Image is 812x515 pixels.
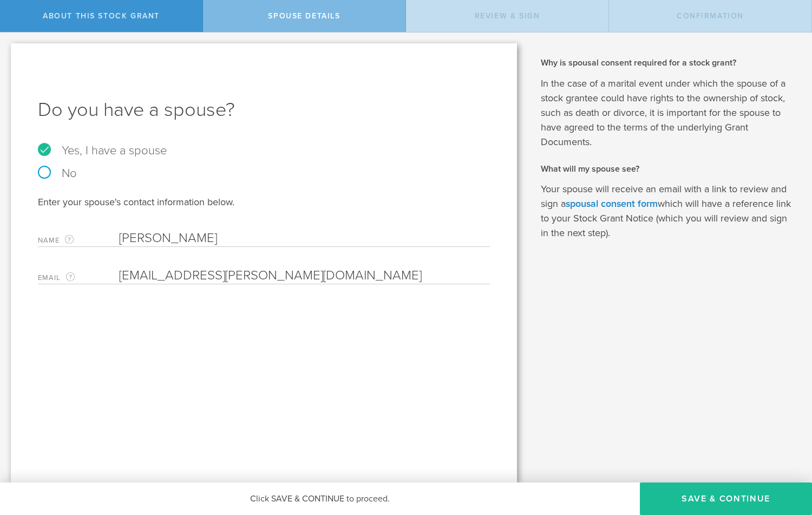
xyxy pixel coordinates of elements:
[38,234,119,246] label: Name
[640,483,812,515] button: Save & Continue
[541,76,796,149] p: In the case of a marital event under which the spouse of a stock grantee could have rights to the...
[38,145,490,157] label: Yes, I have a spouse
[677,11,744,21] span: Confirmation
[268,11,340,21] span: Spouse Details
[119,230,484,246] input: Required
[38,271,119,284] label: Email
[541,57,796,69] h2: Why is spousal consent required for a stock grant?
[119,268,484,284] input: Required
[38,97,490,123] h1: Do you have a spouse?
[475,11,540,21] span: Review & Sign
[38,195,490,208] div: Enter your spouse's contact information below.
[43,11,160,21] span: About this stock grant
[566,198,658,210] a: spousal consent form
[758,431,812,483] iframe: Chat Widget
[541,182,796,240] p: Your spouse will receive an email with a link to review and sign a which will have a reference li...
[38,167,490,179] label: No
[541,163,796,175] h2: What will my spouse see?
